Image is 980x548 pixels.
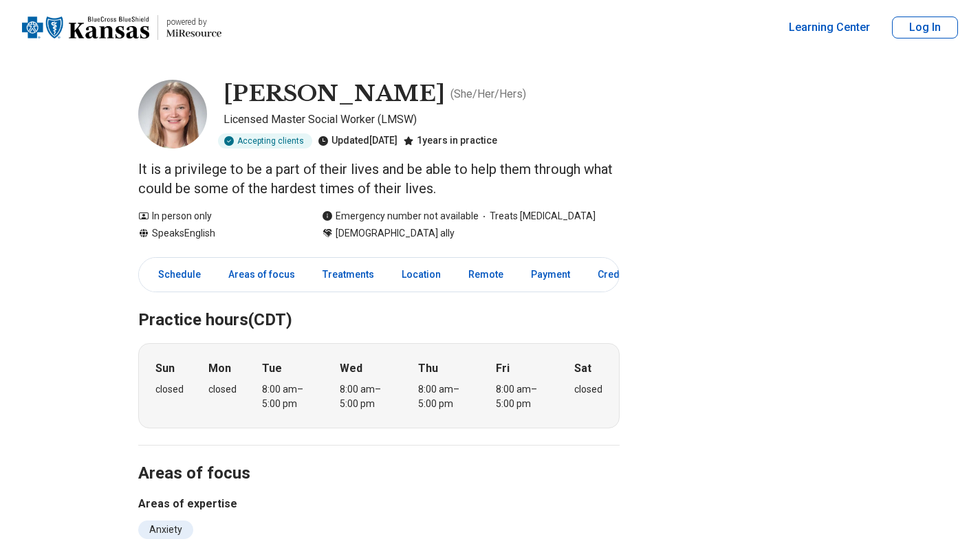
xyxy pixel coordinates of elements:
[318,133,398,149] div: Updated [DATE]
[142,261,209,289] a: Schedule
[340,360,362,377] strong: Wed
[574,360,591,377] strong: Sat
[418,382,471,411] div: 8:00 am – 5:00 pm
[314,261,382,289] a: Treatments
[166,17,221,28] p: powered by
[479,209,596,223] span: Treats [MEDICAL_DATA]
[418,360,438,377] strong: Thu
[138,429,620,485] h2: Areas of focus
[262,382,315,411] div: 8:00 am – 5:00 pm
[155,382,184,397] div: closed
[138,209,294,223] div: In person only
[340,382,393,411] div: 8:00 am – 5:00 pm
[589,261,658,289] a: Credentials
[138,160,620,198] p: It is a privilege to be a part of their lives and be able to help them through what could be some...
[393,261,449,289] a: Location
[138,496,620,512] h3: Areas of expertise
[460,261,512,289] a: Remote
[574,382,602,397] div: closed
[138,276,620,332] h2: Practice hours (CDT)
[789,19,870,36] a: Learning Center
[220,261,303,289] a: Areas of focus
[336,226,455,241] span: [DEMOGRAPHIC_DATA] ally
[138,226,294,241] div: Speaks English
[496,382,549,411] div: 8:00 am – 5:00 pm
[496,360,510,377] strong: Fri
[403,133,497,149] div: 1 years in practice
[262,360,282,377] strong: Tue
[218,133,312,149] div: Accepting clients
[450,86,526,102] p: ( She/Her/Hers )
[138,343,620,428] div: When does the program meet?
[224,111,620,128] p: Licensed Master Social Worker (LMSW)
[322,209,479,223] div: Emergency number not available
[155,360,175,377] strong: Sun
[208,382,237,397] div: closed
[138,80,207,149] img: Chelsea Bearrick, Licensed Master Social Worker (LMSW)
[523,261,578,289] a: Payment
[208,360,231,377] strong: Mon
[138,520,193,539] li: Anxiety
[22,6,221,50] a: Home page
[892,17,958,39] button: Log In
[224,80,445,109] h1: [PERSON_NAME]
